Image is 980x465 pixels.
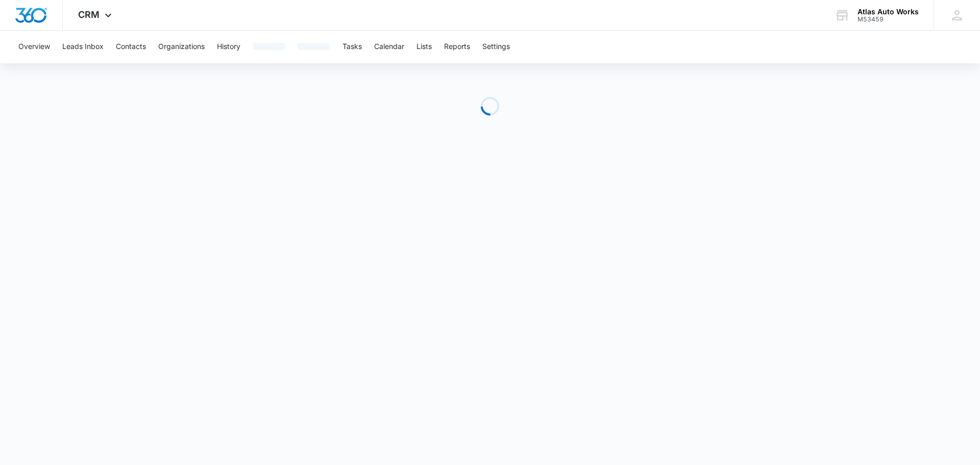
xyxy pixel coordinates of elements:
[342,31,362,63] button: Tasks
[158,31,205,63] button: Organizations
[217,31,240,63] button: History
[444,31,470,63] button: Reports
[374,31,404,63] button: Calendar
[857,16,919,23] div: account id
[62,31,104,63] button: Leads Inbox
[78,9,100,20] span: CRM
[857,8,919,16] div: account name
[416,31,432,63] button: Lists
[482,31,510,63] button: Settings
[116,31,146,63] button: Contacts
[18,31,50,63] button: Overview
